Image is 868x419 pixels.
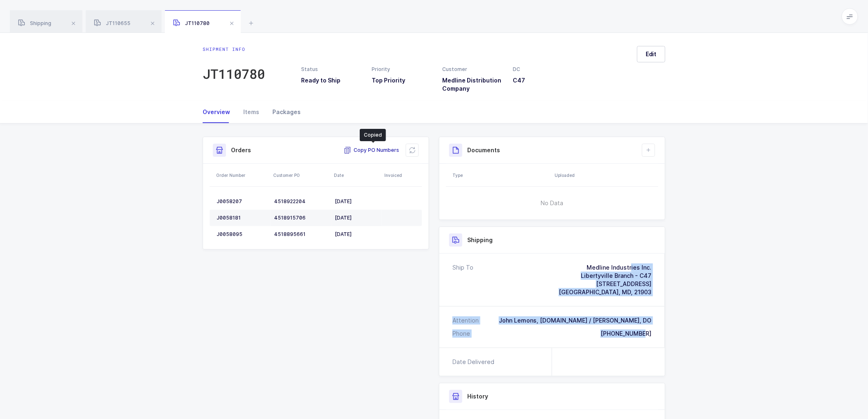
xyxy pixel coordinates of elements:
div: Items [237,101,266,123]
div: Libertyville Branch - C47 [559,272,651,280]
span: Shipping [18,20,51,26]
h3: C47 [513,76,574,85]
div: John Lemons, [DOMAIN_NAME] / [PERSON_NAME], DO [499,316,651,325]
span: [GEOGRAPHIC_DATA], MD, 21903 [559,288,651,295]
h3: Ready to Ship [301,76,362,85]
div: Date Delivered [452,358,498,366]
div: Uploaded [555,172,656,179]
div: Medline Industries Inc. [559,263,651,272]
button: Edit [637,46,665,62]
div: Customer [443,66,503,73]
div: 4518922204 [274,198,328,205]
span: JT110780 [173,20,210,26]
h3: Shipping [467,236,493,244]
div: 4518895661 [274,231,328,238]
div: Invoiced [384,172,420,179]
div: Ship To [452,263,473,296]
h3: Orders [231,146,251,154]
button: Copy PO Numbers [344,146,399,154]
span: Edit [646,50,657,58]
div: Status [301,66,362,73]
h3: Medline Distribution Company [443,76,503,93]
div: [DATE] [335,198,379,205]
div: Shipment info [203,46,265,53]
div: Date [334,172,379,179]
div: Customer PO [273,172,329,179]
span: JT110655 [94,20,130,26]
div: Phone [452,330,470,338]
div: J0058207 [217,198,267,205]
div: [PHONE_NUMBER] [601,330,651,338]
div: Order Number [216,172,268,179]
div: 4518915706 [274,215,328,221]
div: J0058181 [217,215,267,221]
div: Type [452,172,550,179]
div: DC [513,66,574,73]
div: Attention [452,316,479,325]
div: [DATE] [335,231,379,238]
div: Copied [360,129,386,141]
h3: Top Priority [372,76,432,85]
h3: History [467,392,488,401]
div: J0058095 [217,231,267,238]
div: Priority [372,66,432,73]
div: Overview [203,101,237,123]
h3: Documents [467,146,500,154]
span: No Data [499,191,605,215]
div: [DATE] [335,215,379,221]
div: Packages [266,101,301,123]
div: [STREET_ADDRESS] [559,280,651,288]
